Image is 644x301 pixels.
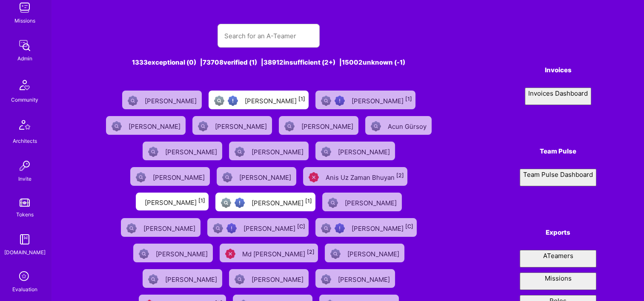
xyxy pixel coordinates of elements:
img: Not Scrubbed [328,198,338,208]
div: [PERSON_NAME] [301,120,355,131]
button: ATeamers [520,250,596,267]
a: UnqualifiedMd [PERSON_NAME][2] [216,240,321,266]
sup: [1] [405,96,412,102]
img: Not Scrubbed [321,274,331,284]
div: [PERSON_NAME] [165,273,219,284]
img: Not fully vetted [321,96,331,106]
img: Not Scrubbed [148,274,158,284]
div: [PERSON_NAME] [245,94,305,105]
img: Not Scrubbed [198,121,208,131]
a: Not fully vettedHigh Potential User[PERSON_NAME][1] [212,189,319,215]
a: Not fully vettedHigh Potential User[PERSON_NAME][C] [312,215,420,240]
a: Not Scrubbed[PERSON_NAME] [321,240,408,266]
h4: Exports [520,229,596,236]
a: Not Scrubbed[PERSON_NAME] [139,138,226,164]
a: Not fully vettedHigh Potential User[PERSON_NAME][C] [204,215,312,240]
a: Not Scrubbed[PERSON_NAME] [275,113,362,138]
img: Not Scrubbed [371,121,381,131]
a: Not Scrubbed[PERSON_NAME] [226,266,312,291]
div: [PERSON_NAME] [345,196,398,207]
img: Unqualified [225,249,235,259]
img: Not Scrubbed [235,274,245,284]
div: [PERSON_NAME] [143,222,197,233]
sup: [C] [297,223,305,230]
div: Missions [14,16,35,25]
a: Not Scrubbed[PERSON_NAME] [226,138,312,164]
div: Admin [17,54,32,63]
a: Not Scrubbed[PERSON_NAME] [312,266,398,291]
div: [DOMAIN_NAME] [4,248,46,257]
input: Search for an A-Teamer [224,25,313,47]
img: Not Scrubbed [321,147,331,157]
img: guide book [16,231,33,248]
div: [PERSON_NAME] [153,171,206,182]
h4: Invoices [520,66,596,74]
div: [PERSON_NAME] [129,120,182,131]
div: Invite [18,174,31,183]
img: Not Scrubbed [284,121,295,131]
div: Community [11,95,38,104]
sup: [1] [305,198,312,204]
img: High Potential User [228,96,238,106]
div: [PERSON_NAME] [347,247,401,258]
img: High Potential User [335,223,345,233]
a: Not Scrubbed[PERSON_NAME] [103,113,189,138]
img: Not Scrubbed [126,223,137,233]
a: Not Scrubbed[PERSON_NAME] [119,87,205,113]
a: Not Scrubbed[PERSON_NAME] [312,138,398,164]
sup: [2] [396,172,404,179]
div: [PERSON_NAME] [215,120,269,131]
img: High Potential User [335,96,345,106]
a: Invoices Dashboard [520,88,596,105]
div: [PERSON_NAME] [145,196,205,207]
img: admin teamwork [16,37,33,54]
a: Not Scrubbed[PERSON_NAME] [130,240,216,266]
img: Not fully vetted [213,223,223,233]
img: Not Scrubbed [148,147,158,157]
img: Architects [14,116,35,136]
sup: [1] [298,96,305,102]
button: Team Pulse Dashboard [520,169,596,186]
div: Evaluation [12,285,37,294]
img: High Potential User [235,198,245,208]
button: Invoices Dashboard [525,88,591,105]
div: Acun Gürsoy [388,120,428,131]
a: Not Scrubbed[PERSON_NAME] [319,189,405,215]
i: icon SelectionTeam [17,269,33,285]
div: [PERSON_NAME] [156,247,209,258]
img: Not Scrubbed [330,249,341,259]
div: [PERSON_NAME] [352,94,412,105]
img: Not Scrubbed [136,172,146,182]
div: [PERSON_NAME] [338,145,392,156]
a: Not Scrubbed[PERSON_NAME] [213,164,300,189]
a: Not Scrubbed[PERSON_NAME] [139,266,226,291]
img: Invite [16,157,33,174]
a: Not fully vettedHigh Potential User[PERSON_NAME][1] [205,87,312,113]
h4: Team Pulse [520,148,596,155]
a: Not Scrubbed[PERSON_NAME] [127,164,213,189]
div: Tokens [16,210,34,219]
div: Anis Uz Zaman Bhuyan [326,171,404,182]
sup: [C] [405,223,413,230]
div: [PERSON_NAME] [338,273,392,284]
img: Community [14,75,35,95]
img: Not fully vetted [321,223,331,233]
button: Missions [520,273,596,290]
img: Not Scrubbed [222,172,232,182]
a: Not fully vettedHigh Potential User[PERSON_NAME][1] [312,87,419,113]
div: [PERSON_NAME] [252,273,305,284]
a: UnqualifiedAnis Uz Zaman Bhuyan[2] [300,164,411,189]
div: [PERSON_NAME] [165,145,219,156]
div: [PERSON_NAME] [243,222,305,233]
sup: [1] [198,197,205,204]
img: Not Scrubbed [112,121,122,131]
a: Not ScrubbedAcun Gürsoy [362,113,435,138]
div: Md [PERSON_NAME] [242,247,315,258]
div: [PERSON_NAME] [145,94,198,105]
div: [PERSON_NAME] [352,222,413,233]
img: Not Scrubbed [128,96,138,106]
div: [PERSON_NAME] [252,145,305,156]
div: [PERSON_NAME] [252,196,312,207]
div: [PERSON_NAME] [239,171,293,182]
